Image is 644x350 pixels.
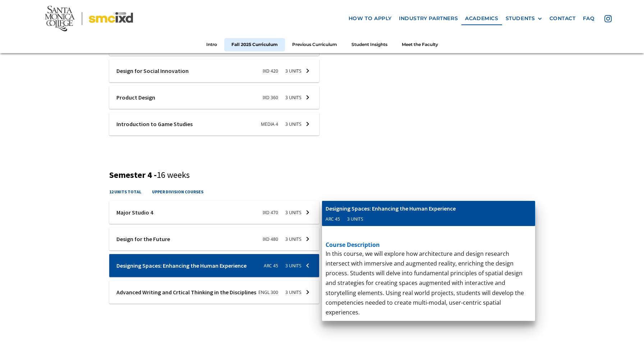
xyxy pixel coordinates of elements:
[604,15,612,22] img: icon - instagram
[579,12,598,25] a: faq
[224,38,285,51] a: Fall 2025 Curriculum
[395,38,445,51] a: Meet the Faculty
[506,15,542,22] div: STUDENTS
[395,12,461,25] a: industry partners
[506,15,535,22] div: STUDENTS
[199,38,224,51] a: Intro
[152,188,203,195] h4: upper division courses
[345,12,395,25] a: how to apply
[109,188,141,195] h4: 12 units total
[109,170,535,180] h3: Semester 4 -
[344,38,395,51] a: Student Insights
[546,12,579,25] a: contact
[45,6,133,32] img: Santa Monica College - SMC IxD logo
[461,12,502,25] a: Academics
[285,38,344,51] a: Previous Curriculum
[157,169,190,180] span: 16 weeks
